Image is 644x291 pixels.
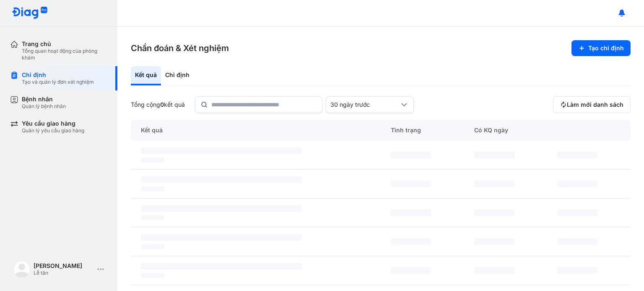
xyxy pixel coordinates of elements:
[464,120,548,141] div: Có KQ ngày
[131,120,381,141] div: Kết quả
[567,101,623,108] span: Làm mới danh sách
[131,42,229,54] h3: Chẩn đoán & Xét nghiệm
[557,152,597,158] span: ‌
[474,180,514,187] span: ‌
[557,267,597,274] span: ‌
[22,127,84,134] div: Quản lý yêu cầu giao hàng
[553,96,631,113] button: Làm mới danh sách
[391,180,431,187] span: ‌
[12,7,48,20] img: logo
[141,263,302,270] span: ‌
[330,101,399,108] div: 30 ngày trước
[22,71,94,79] div: Chỉ định
[131,101,185,108] div: Tổng cộng kết quả
[141,186,164,191] span: ‌
[141,234,302,241] span: ‌
[557,209,597,216] span: ‌
[13,261,30,278] img: logo
[474,267,514,274] span: ‌
[571,40,631,56] button: Tạo chỉ định
[161,66,194,85] div: Chỉ định
[141,244,164,249] span: ‌
[22,48,107,61] div: Tổng quan hoạt động của phòng khám
[557,180,597,187] span: ‌
[22,120,84,127] div: Yêu cầu giao hàng
[474,238,514,245] span: ‌
[391,238,431,245] span: ‌
[391,209,431,216] span: ‌
[381,120,464,141] div: Tình trạng
[141,157,164,162] span: ‌
[557,238,597,245] span: ‌
[141,147,302,154] span: ‌
[474,209,514,216] span: ‌
[22,40,107,48] div: Trang chủ
[141,273,164,278] span: ‌
[22,103,66,110] div: Quản lý bệnh nhân
[141,215,164,220] span: ‌
[22,95,66,103] div: Bệnh nhân
[34,270,94,276] div: Lễ tân
[141,176,302,183] span: ‌
[34,262,94,270] div: [PERSON_NAME]
[160,101,164,108] span: 0
[391,267,431,274] span: ‌
[391,152,431,158] span: ‌
[131,66,161,85] div: Kết quả
[22,79,94,85] div: Tạo và quản lý đơn xét nghiệm
[141,205,302,212] span: ‌
[474,152,514,158] span: ‌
